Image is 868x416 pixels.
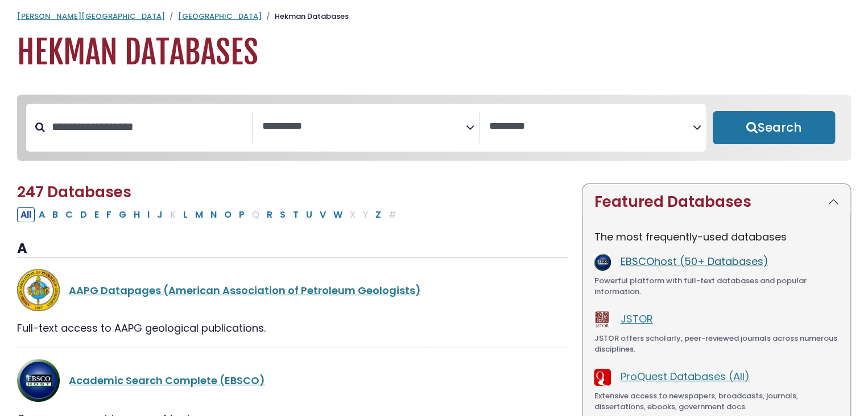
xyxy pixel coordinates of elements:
[17,11,851,22] nav: breadcrumb
[130,207,143,222] button: Filter Results H
[17,320,568,336] div: Full-text access to AAPG geological publications.
[235,207,248,222] button: Filter Results P
[330,207,346,222] button: Filter Results W
[713,111,835,144] button: Submit for Search Results
[144,207,153,222] button: Filter Results I
[620,369,749,384] a: ProQuest Databases (All)
[45,117,252,136] input: Search database by title or keyword
[276,207,289,222] button: Filter Results S
[91,207,102,222] button: Filter Results E
[207,207,220,222] button: Filter Results N
[316,207,329,222] button: Filter Results V
[178,11,262,22] a: [GEOGRAPHIC_DATA]
[180,207,191,222] button: Filter Results L
[620,254,768,268] a: EBSCOhost (50+ Databases)
[69,373,265,388] a: Academic Search Complete (EBSCO)
[489,121,693,133] textarea: Search
[594,390,839,413] div: Extensive access to newspapers, broadcasts, journals, dissertations, ebooks, government docs.
[17,240,568,258] h3: A
[69,283,421,297] a: AAPG Datapages (American Association of Petroleum Geologists)
[263,207,276,222] button: Filter Results R
[594,275,839,297] div: Powerful platform with full-text databases and popular information.
[594,229,839,244] p: The most frequently-used databases
[17,95,851,161] nav: Search filters
[303,207,316,222] button: Filter Results U
[77,207,90,222] button: Filter Results D
[582,184,850,220] button: Featured Databases
[17,34,851,72] h1: Hekman Databases
[154,207,166,222] button: Filter Results J
[262,11,349,22] li: Hekman Databases
[192,207,206,222] button: Filter Results M
[221,207,235,222] button: Filter Results O
[17,11,165,22] a: [PERSON_NAME][GEOGRAPHIC_DATA]
[594,333,839,355] div: JSTOR offers scholarly, peer-reviewed journals across numerous disciplines.
[35,207,48,222] button: Filter Results A
[115,207,130,222] button: Filter Results G
[17,207,401,221] div: Alpha-list to filter by first letter of database name
[62,207,76,222] button: Filter Results C
[262,121,466,133] textarea: Search
[372,207,385,222] button: Filter Results Z
[620,312,652,326] a: JSTOR
[49,207,61,222] button: Filter Results B
[17,182,131,202] span: 247 Databases
[290,207,302,222] button: Filter Results T
[103,207,115,222] button: Filter Results F
[17,207,35,222] button: All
